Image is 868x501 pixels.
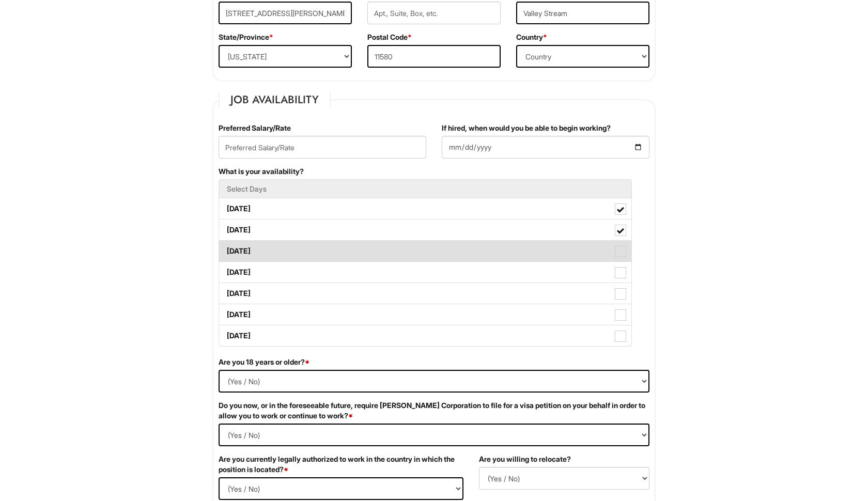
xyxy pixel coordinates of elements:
label: Postal Code [367,32,412,42]
label: What is your availability? [219,166,304,177]
input: City [516,2,649,24]
select: State/Province [219,45,352,68]
h5: Select Days [227,185,624,193]
label: Do you now, or in the foreseeable future, require [PERSON_NAME] Corporation to file for a visa pe... [219,400,649,421]
label: Are you willing to relocate? [479,454,571,464]
select: (Yes / No) [479,467,649,490]
select: (Yes / No) [219,370,649,393]
label: Are you currently legally authorized to work in the country in which the position is located? [219,454,463,475]
label: Country [516,32,547,42]
select: (Yes / No) [219,477,463,500]
label: [DATE] [219,262,631,283]
label: [DATE] [219,220,631,240]
label: [DATE] [219,283,631,304]
label: Are you 18 years or older? [219,357,309,367]
input: Apt., Suite, Box, etc. [367,2,501,24]
select: Country [516,45,649,68]
input: Preferred Salary/Rate [219,136,426,159]
label: If hired, when would you be able to begin working? [442,123,611,133]
legend: Job Availability [219,92,331,107]
input: Postal Code [367,45,501,68]
label: [DATE] [219,325,631,346]
label: State/Province [219,32,273,42]
label: [DATE] [219,198,631,219]
label: Preferred Salary/Rate [219,123,291,133]
select: (Yes / No) [219,424,649,446]
label: [DATE] [219,241,631,261]
input: Street Address [219,2,352,24]
label: [DATE] [219,304,631,325]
